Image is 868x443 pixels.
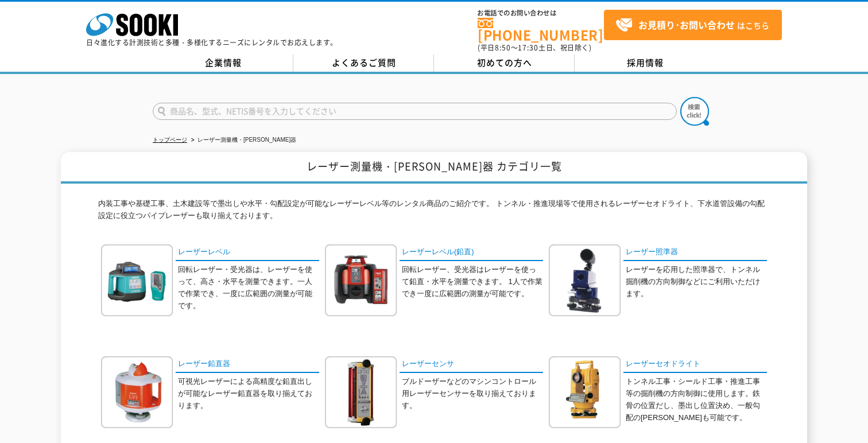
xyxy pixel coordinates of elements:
strong: お見積り･お問い合わせ [638,18,735,32]
img: レーザー照準器 [549,244,621,316]
img: レーザーレベル [101,244,173,316]
a: お見積り･お問い合わせはこちら [604,10,782,40]
img: レーザー鉛直器 [101,356,173,428]
p: 可視光レーザーによる高精度な鉛直出しが可能なレーザー鉛直器を取り揃えております。 [178,376,319,411]
img: レーザーセンサ [325,356,397,428]
p: 日々進化する計測技術と多種・多様化するニーズにレンタルでお応えします。 [86,39,338,46]
a: 企業情報 [153,55,293,72]
a: トップページ [153,137,187,143]
input: 商品名、型式、NETIS番号を入力してください [153,103,677,120]
span: 8:50 [495,42,511,53]
p: 回転レーザー・受光器は、レーザーを使って、高さ・水平を測量できます。一人で作業でき、一度に広範囲の測量が可能です。 [178,264,319,312]
a: よくあるご質問 [293,55,434,72]
p: レーザーを応用した照準器で、トンネル掘削機の方向制御などにご利用いただけます。 [626,264,767,300]
span: (平日 ～ 土日、祝日除く) [478,42,591,53]
a: 採用情報 [575,55,715,72]
p: トンネル工事・シールド工事・推進工事等の掘削機の方向制御に使用します。鉄骨の位置だし、墨出し位置決め、一般勾配の[PERSON_NAME]も可能です。 [626,376,767,423]
a: 初めての方へ [434,55,575,72]
img: レーザーセオドライト [549,356,621,428]
li: レーザー測量機・[PERSON_NAME]器 [189,134,296,146]
img: レーザーレベル(鉛直) [325,244,397,316]
h1: レーザー測量機・[PERSON_NAME]器 カテゴリ一覧 [61,152,807,184]
a: レーザーセンサ [400,356,543,373]
span: 初めての方へ [477,56,532,69]
p: 内装工事や基礎工事、土木建設等で墨出しや水平・勾配設定が可能なレーザーレベル等のレンタル商品のご紹介です。 トンネル・推進現場等で使用されるレーザーセオドライト、下水道管設備の勾配設定に役立つパ... [98,198,770,228]
p: 回転レーザー、受光器はレーザーを使って鉛直・水平を測量できます。 1人で作業でき一度に広範囲の測量が可能です。 [402,264,543,300]
span: お電話でのお問い合わせは [478,10,604,17]
p: ブルドーザーなどのマシンコントロール用レーザーセンサーを取り揃えております。 [402,376,543,411]
img: btn_search.png [680,97,709,126]
a: レーザーレベル(鉛直) [400,244,543,261]
a: レーザーセオドライト [623,356,767,373]
a: [PHONE_NUMBER] [478,18,604,41]
a: レーザー鉛直器 [176,356,319,373]
span: はこちら [615,17,769,34]
span: 17:30 [518,42,538,53]
a: レーザーレベル [176,244,319,261]
a: レーザー照準器 [623,244,767,261]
